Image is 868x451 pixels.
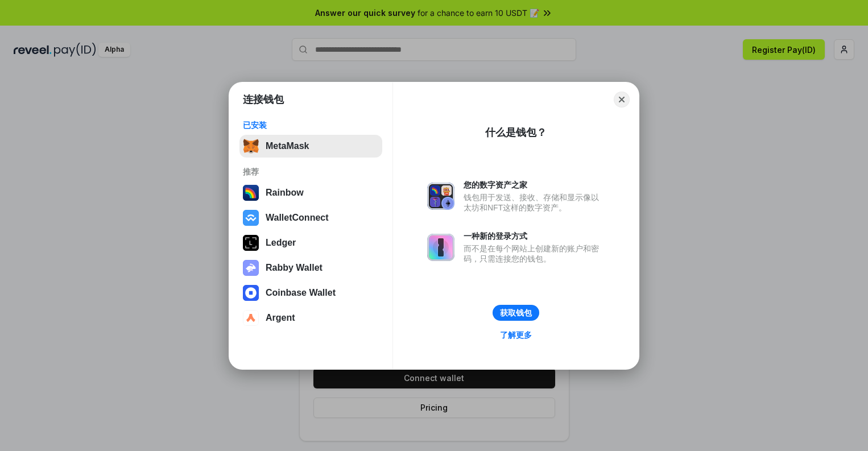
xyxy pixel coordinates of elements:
button: Rabby Wallet [239,256,382,279]
div: 而不是在每个网站上创建新的账户和密码，只需连接您的钱包。 [464,243,605,264]
div: Rabby Wallet [266,263,323,273]
button: MetaMask [239,135,382,158]
div: Rainbow [266,188,304,198]
img: svg+xml,%3Csvg%20width%3D%22120%22%20height%3D%22120%22%20viewBox%3D%220%200%20120%20120%22%20fil... [243,185,259,201]
img: svg+xml,%3Csvg%20xmlns%3D%22http%3A%2F%2Fwww.w3.org%2F2000%2Fsvg%22%20fill%3D%22none%22%20viewBox... [427,234,454,261]
div: 什么是钱包？ [485,126,547,139]
div: 获取钱包 [500,308,532,318]
div: 一种新的登录方式 [464,231,605,241]
img: svg+xml,%3Csvg%20width%3D%2228%22%20height%3D%2228%22%20viewBox%3D%220%200%2028%2028%22%20fill%3D... [243,210,259,226]
div: 推荐 [243,167,379,177]
div: 已安装 [243,120,379,130]
div: Ledger [266,238,296,248]
button: Close [614,92,630,107]
div: Argent [266,313,295,323]
button: Rainbow [239,181,382,204]
div: 您的数字资产之家 [464,180,605,190]
h1: 连接钱包 [243,93,284,106]
img: svg+xml,%3Csvg%20width%3D%2228%22%20height%3D%2228%22%20viewBox%3D%220%200%2028%2028%22%20fill%3D... [243,285,259,301]
img: svg+xml,%3Csvg%20width%3D%2228%22%20height%3D%2228%22%20viewBox%3D%220%200%2028%2028%22%20fill%3D... [243,310,259,326]
button: Ledger [239,231,382,254]
button: Coinbase Wallet [239,282,382,304]
img: svg+xml,%3Csvg%20xmlns%3D%22http%3A%2F%2Fwww.w3.org%2F2000%2Fsvg%22%20fill%3D%22none%22%20viewBox... [243,260,259,276]
div: 钱包用于发送、接收、存储和显示像以太坊和NFT这样的数字资产。 [464,192,605,213]
img: svg+xml,%3Csvg%20fill%3D%22none%22%20height%3D%2233%22%20viewBox%3D%220%200%2035%2033%22%20width%... [243,138,259,154]
div: MetaMask [266,141,309,151]
button: Argent [239,307,382,329]
button: WalletConnect [239,206,382,229]
button: 获取钱包 [493,305,539,321]
div: Coinbase Wallet [266,288,336,298]
img: svg+xml,%3Csvg%20xmlns%3D%22http%3A%2F%2Fwww.w3.org%2F2000%2Fsvg%22%20fill%3D%22none%22%20viewBox... [427,183,454,210]
a: 了解更多 [493,328,539,342]
div: 了解更多 [500,330,532,340]
img: svg+xml,%3Csvg%20xmlns%3D%22http%3A%2F%2Fwww.w3.org%2F2000%2Fsvg%22%20width%3D%2228%22%20height%3... [243,235,259,251]
div: WalletConnect [266,213,329,223]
